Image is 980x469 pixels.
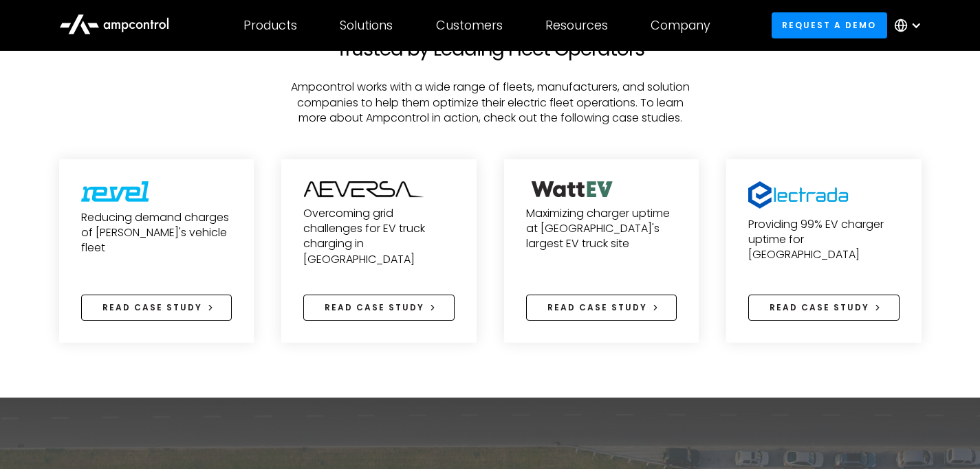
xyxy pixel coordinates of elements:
span: Read case study [547,301,647,313]
a: Read case study [303,295,455,320]
img: WattEV Logo [526,181,613,198]
a: Request a demo [772,12,887,38]
p: Reducing demand charges of [PERSON_NAME]'s vehicle fleet [81,210,232,256]
p: Overcoming grid challenges for EV truck charging in [GEOGRAPHIC_DATA] [303,206,455,268]
a: Read case study [526,295,677,320]
a: Read case study [748,295,900,320]
h2: Trusted by Leading Fleet Operators [281,38,699,61]
span: Read case study [325,301,424,313]
div: Customers [436,18,503,33]
span: Read case study [102,301,202,313]
div: Solutions [340,18,393,33]
span: Read case study [770,301,869,313]
a: Read case study [81,295,232,320]
div: Company [651,18,710,33]
p: Ampcontrol works with a wide range of fleets, manufacturers, and solution companies to help them ... [281,80,699,126]
div: Resources [545,18,608,33]
div: Products [243,18,297,33]
p: Maximizing charger uptime at [GEOGRAPHIC_DATA]'s largest EV truck site [526,206,677,252]
p: Providing 99% EV charger uptime for [GEOGRAPHIC_DATA] [748,217,900,263]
